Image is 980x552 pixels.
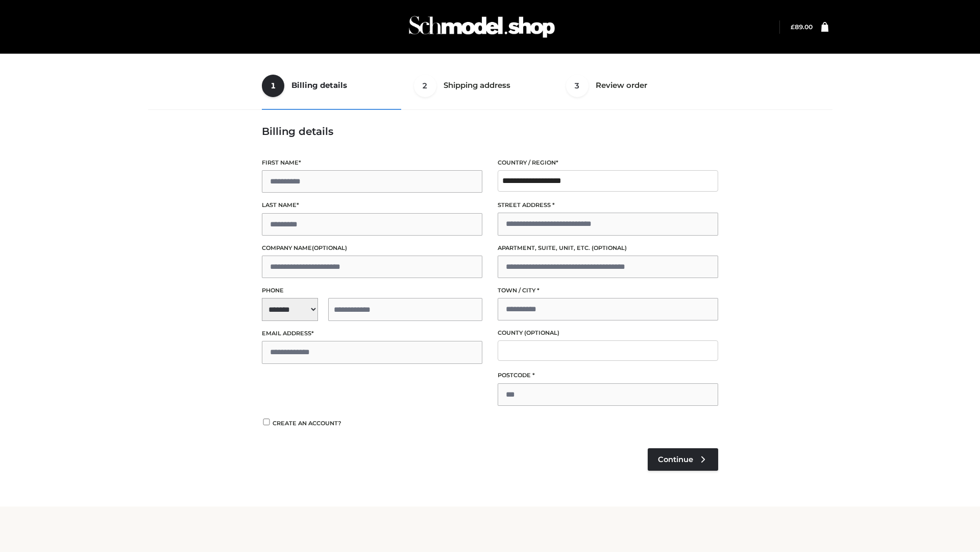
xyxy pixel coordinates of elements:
[262,200,482,210] label: Last name
[791,23,813,31] bdi: 89.00
[648,448,718,471] a: Continue
[262,243,482,253] label: Company name
[405,7,558,47] img: Schmodel Admin 964
[658,455,693,464] span: Continue
[262,419,271,425] input: Create an account?
[791,23,795,31] span: £
[524,329,559,336] span: (optional)
[498,158,718,168] label: Country / Region
[592,244,627,251] span: (optional)
[262,125,718,137] h3: Billing details
[262,329,482,338] label: Email address
[498,243,718,253] label: Apartment, suite, unit, etc.
[498,286,718,295] label: Town / City
[262,286,482,295] label: Phone
[498,371,718,380] label: Postcode
[498,200,718,210] label: Street address
[498,328,718,338] label: County
[262,158,482,168] label: First name
[791,23,813,31] a: £89.00
[273,420,341,427] span: Create an account?
[312,244,347,251] span: (optional)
